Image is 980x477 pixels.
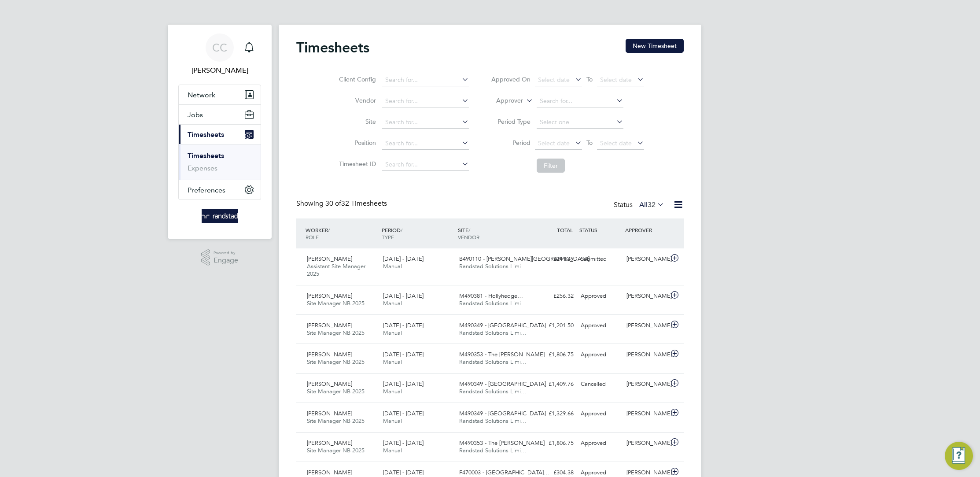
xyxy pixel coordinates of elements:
div: £256.32 [531,289,577,303]
div: Timesheets [179,144,261,180]
span: Network [188,91,215,99]
span: M490353 - The [PERSON_NAME] [459,439,545,447]
div: SITE [456,222,532,245]
span: 30 of [325,199,341,208]
span: [DATE] - [DATE] [383,410,424,417]
span: Manual [383,358,402,366]
span: [DATE] - [DATE] [383,255,424,263]
h2: Timesheets [296,39,369,56]
span: M490349 - [GEOGRAPHIC_DATA] [459,380,546,388]
span: [PERSON_NAME] [307,469,352,476]
span: Site Manager NB 2025 [307,447,365,454]
label: Position [336,139,376,147]
span: [PERSON_NAME] [307,292,352,300]
span: Select date [538,139,570,147]
div: [PERSON_NAME] [623,318,669,333]
span: [PERSON_NAME] [307,439,352,447]
span: [DATE] - [DATE] [383,292,424,300]
div: Approved [577,348,623,362]
button: Filter [537,159,565,173]
div: Showing [296,199,389,208]
div: £1,409.76 [531,377,577,392]
div: PERIOD [379,222,456,245]
button: Engage Resource Center [945,442,973,470]
input: Search for... [382,95,469,107]
span: M490381 - Hollyhedge… [459,292,523,300]
span: Preferences [188,186,225,194]
span: 32 [648,200,656,209]
span: [PERSON_NAME] [307,255,352,263]
span: To [584,137,595,148]
button: Preferences [179,180,261,200]
span: CC [212,42,227,53]
input: Search for... [382,116,469,129]
div: £1,201.50 [531,318,577,333]
span: Site Manager NB 2025 [307,417,365,425]
a: Go to home page [178,209,261,223]
div: £1,806.75 [531,436,577,451]
span: [DATE] - [DATE] [383,322,424,329]
button: Network [179,85,261,104]
span: Site Manager NB 2025 [307,300,365,307]
span: Manual [383,300,402,307]
div: £241.49 [531,252,577,266]
div: WORKER [303,222,379,245]
div: STATUS [577,222,623,238]
button: New Timesheet [626,39,684,53]
button: Timesheets [179,125,261,144]
div: [PERSON_NAME] [623,348,669,362]
div: [PERSON_NAME] [623,407,669,421]
span: Powered by [214,249,238,257]
span: Assistant Site Manager 2025 [307,263,365,277]
div: Approved [577,318,623,333]
span: Select date [600,76,632,84]
div: [PERSON_NAME] [623,289,669,303]
label: Period [491,139,531,147]
span: / [468,226,470,233]
span: Engage [214,257,238,264]
span: [DATE] - [DATE] [383,439,424,447]
span: Site Manager NB 2025 [307,388,365,395]
span: Randstad Solutions Limi… [459,417,527,425]
div: Approved [577,407,623,421]
span: Randstad Solutions Limi… [459,358,527,366]
span: M490353 - The [PERSON_NAME] [459,351,545,358]
input: Search for... [537,95,623,107]
label: Approver [483,96,523,105]
span: To [584,74,595,85]
span: [PERSON_NAME] [307,380,352,388]
div: £1,806.75 [531,348,577,362]
span: TYPE [382,233,394,240]
span: [DATE] - [DATE] [383,469,424,476]
span: 32 Timesheets [325,199,387,208]
div: £1,329.66 [531,407,577,421]
a: Timesheets [188,152,224,160]
button: Jobs [179,105,261,124]
label: Approved On [491,75,531,83]
div: [PERSON_NAME] [623,252,669,266]
span: [DATE] - [DATE] [383,351,424,358]
div: Approved [577,436,623,451]
span: M490349 - [GEOGRAPHIC_DATA] [459,322,546,329]
a: Powered byEngage [201,249,239,266]
span: Site Manager NB 2025 [307,329,365,336]
label: All [639,200,664,209]
span: Select date [600,139,632,147]
span: / [328,226,330,233]
span: F470003 - [GEOGRAPHIC_DATA]… [459,469,549,476]
div: Approved [577,289,623,303]
span: Randstad Solutions Limi… [459,329,527,336]
div: [PERSON_NAME] [623,436,669,451]
span: Manual [383,388,402,395]
input: Select one [537,116,623,129]
input: Search for... [382,159,469,171]
span: [PERSON_NAME] [307,322,352,329]
span: Jobs [188,111,203,119]
span: [PERSON_NAME] [307,410,352,417]
span: M490349 - [GEOGRAPHIC_DATA] [459,410,546,417]
img: randstad-logo-retina.png [202,209,238,223]
span: VENDOR [458,233,479,240]
span: Manual [383,417,402,425]
label: Vendor [336,96,376,104]
nav: Main navigation [168,25,272,239]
